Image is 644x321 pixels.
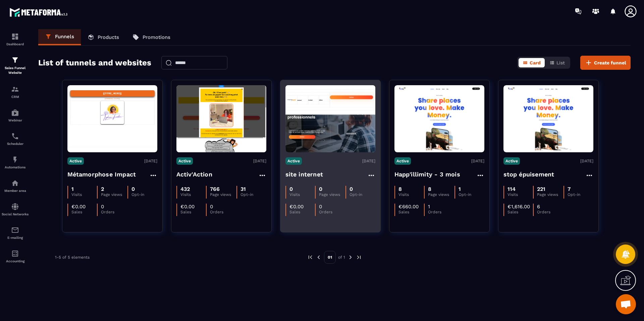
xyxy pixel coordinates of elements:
[289,204,304,210] p: €0.00
[519,58,545,67] button: Card
[350,186,353,192] p: 0
[71,204,86,210] p: €0.00
[71,210,97,214] p: Sales
[471,159,484,163] p: [DATE]
[616,294,636,314] div: Mở cuộc trò chuyện
[2,28,29,51] a: formationformationDashboard
[568,186,571,192] p: 7
[394,170,460,179] h4: Happ'illimity - 3 mois
[144,159,157,163] p: [DATE]
[316,254,322,260] img: prev
[2,104,29,127] a: automationsautomationsWebinar
[289,210,315,214] p: Sales
[350,192,375,197] p: Opt-in
[362,159,375,163] p: [DATE]
[2,151,29,174] a: automationsautomationsAutomations
[2,127,29,151] a: schedulerschedulerScheduler
[176,85,266,152] img: image
[285,85,375,152] img: image
[319,210,344,214] p: Orders
[67,157,84,165] p: Active
[176,170,212,179] h4: Activ'Action
[38,29,81,45] a: Funnels
[507,210,533,214] p: Sales
[2,221,29,245] a: emailemailE-mailing
[11,85,19,93] img: formation
[71,192,97,197] p: Visits
[356,254,362,260] img: next
[2,236,29,239] p: E-mailing
[324,251,336,264] p: 01
[2,66,29,75] p: Sales Funnel Website
[126,29,177,45] a: Promotions
[11,33,19,41] img: formation
[11,203,19,211] img: social-network
[55,34,74,40] p: Funnels
[2,245,29,268] a: accountantaccountantAccounting
[568,192,593,197] p: Opt-in
[537,192,563,197] p: Page views
[2,189,29,193] p: Member area
[545,58,569,67] button: List
[319,186,322,192] p: 0
[2,95,29,99] p: CRM
[101,210,126,214] p: Orders
[101,186,104,192] p: 2
[428,210,453,214] p: Orders
[507,192,533,197] p: Visits
[307,254,313,260] img: prev
[394,157,411,165] p: Active
[2,212,29,216] p: Social Networks
[347,254,354,260] img: next
[210,204,213,210] p: 0
[180,186,190,192] p: 432
[398,186,402,192] p: 8
[11,250,19,258] img: accountant
[428,186,431,192] p: 8
[98,34,119,40] p: Products
[2,80,29,104] a: formationformationCRM
[319,204,322,210] p: 0
[176,157,193,165] p: Active
[131,192,157,197] p: Opt-in
[67,170,136,179] h4: Métamorphose Impact
[101,192,127,197] p: Page views
[210,192,236,197] p: Page views
[285,170,323,179] h4: site internet
[81,29,126,45] a: Products
[285,157,302,165] p: Active
[428,204,430,210] p: 1
[240,186,246,192] p: 31
[338,255,345,260] p: of 1
[11,226,19,234] img: email
[2,118,29,122] p: Webinar
[580,56,631,70] button: Create funnel
[67,90,157,147] img: image
[537,186,545,192] p: 221
[2,174,29,198] a: automationsautomationsMember area
[131,186,135,192] p: 0
[394,87,484,151] img: image
[101,204,104,210] p: 0
[537,204,540,210] p: 6
[537,210,562,214] p: Orders
[289,192,315,197] p: Visits
[398,204,419,210] p: €660.00
[2,198,29,221] a: social-networksocial-networkSocial Networks
[398,192,424,197] p: Visits
[11,56,19,64] img: formation
[11,132,19,140] img: scheduler
[556,60,565,65] span: List
[210,210,235,214] p: Orders
[503,87,593,151] img: image
[319,192,345,197] p: Page views
[428,192,454,197] p: Page views
[180,210,206,214] p: Sales
[2,165,29,169] p: Automations
[240,192,266,197] p: Opt-in
[594,59,626,66] span: Create funnel
[253,159,266,163] p: [DATE]
[289,186,293,192] p: 0
[2,259,29,263] p: Accounting
[459,192,484,197] p: Opt-in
